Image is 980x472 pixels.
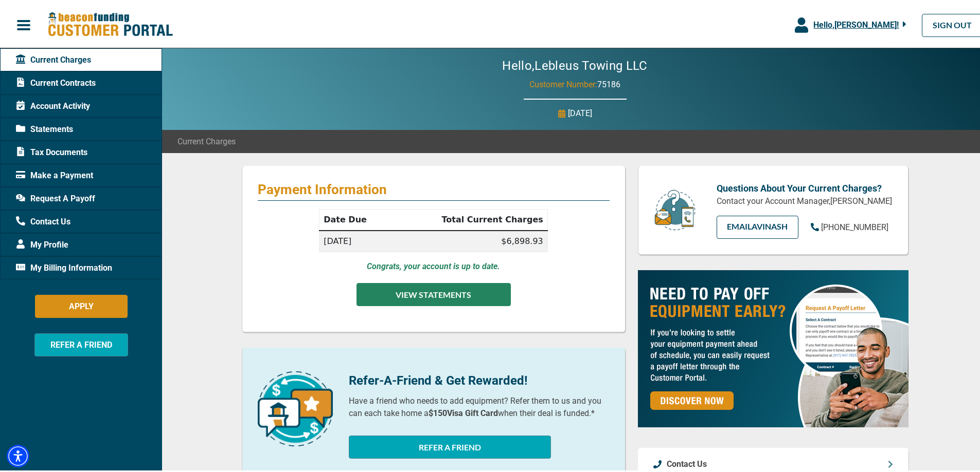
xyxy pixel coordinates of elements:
span: Account Activity [16,98,90,110]
span: Current Charges [177,134,236,146]
span: My Profile [16,237,68,249]
button: APPLY [35,293,128,316]
p: Have a friend who needs to add equipment? Refer them to us and you can each take home a when thei... [349,393,610,418]
span: Current Charges [16,52,91,64]
td: $6,898.93 [392,229,547,250]
span: My Billing Information [16,260,112,272]
span: Current Contracts [16,75,96,87]
span: Hello, [PERSON_NAME] ! [813,18,899,28]
img: customer-service.png [652,187,698,230]
span: Contact Us [16,214,70,226]
span: Make a Payment [16,167,93,180]
p: Contact your Account Manager, [PERSON_NAME] [717,193,893,205]
th: Total Current Charges [392,207,547,229]
button: VIEW STATEMENTS [357,281,511,304]
span: Customer Number: [529,78,597,87]
span: Request A Payoff [16,191,95,203]
p: Payment Information [258,179,610,196]
a: [PHONE_NUMBER] [811,219,888,232]
img: Beacon Funding Customer Portal Logo [47,10,173,36]
p: Refer-A-Friend & Get Rewarded! [349,369,610,388]
a: EMAILAvinash [717,214,798,237]
span: 75186 [597,78,620,87]
th: Date Due [319,207,393,229]
h2: Hello, Lebleus Towing LLC [471,56,679,71]
img: payoff-ad-px.jpg [638,268,908,425]
button: REFER A FRIEND [349,433,551,457]
span: Statements [16,121,73,134]
span: Tax Documents [16,144,87,157]
button: REFER A FRIEND [34,331,128,354]
div: Accessibility Menu [7,443,29,465]
p: Congrats, your account is up to date. [367,258,500,271]
td: [DATE] [319,229,393,250]
img: refer-a-friend-icon.png [258,369,333,444]
p: [DATE] [568,105,592,118]
p: Contact Us [667,456,707,468]
span: [PHONE_NUMBER] [821,220,888,230]
p: Questions About Your Current Charges? [717,179,893,193]
b: $150 Visa Gift Card [429,406,498,416]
